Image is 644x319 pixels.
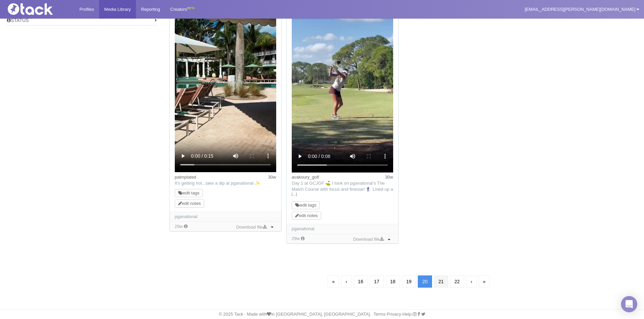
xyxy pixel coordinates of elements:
[175,181,260,186] span: It's getting hot...take a dip at pganational ✨
[175,175,196,180] a: palmplated
[385,174,393,180] time: Posted: 3/16/2025, 1:41:39 PM
[374,312,385,317] a: Terms
[175,214,276,220] div: pganational
[295,203,316,208] a: edit tags
[402,312,411,317] a: Help
[466,275,477,288] a: Next
[292,236,300,241] time: Added: 3/25/2025, 3:23:19 PM
[268,174,276,180] time: Posted: 3/15/2025, 7:44:10 PM
[621,296,637,312] div: Open Intercom Messenger
[175,224,183,229] time: Added: 3/25/2025, 4:08:53 PM
[386,275,400,288] a: 18
[292,191,393,197] a: […]
[352,236,385,243] a: Download file
[2,311,642,317] div: © 2025 Tack · Made with in [GEOGRAPHIC_DATA], [GEOGRAPHIC_DATA]. · · · ·
[402,275,416,288] a: 19
[387,312,401,317] a: Privacy
[328,275,339,288] a: First
[292,181,393,210] span: Day 1 at GCJGF ⛳️ I took on pganational’s The Match Course with focus and finesse! 🏌️‍♀️ Lined up...
[479,275,490,288] a: Last
[434,275,448,288] a: 21
[418,275,432,288] a: 20
[187,5,195,12] div: BETA
[292,226,393,232] div: pganational
[354,275,368,288] a: 16
[7,18,157,26] h5: Status
[369,275,384,288] a: 17
[295,213,318,218] a: edit notes
[450,275,464,288] a: 22
[235,223,268,231] a: Download file
[5,3,73,15] img: Tack
[341,275,352,288] a: Previous
[292,175,319,180] a: avakoury_golf
[178,190,199,195] a: edit tags
[178,201,201,206] a: edit notes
